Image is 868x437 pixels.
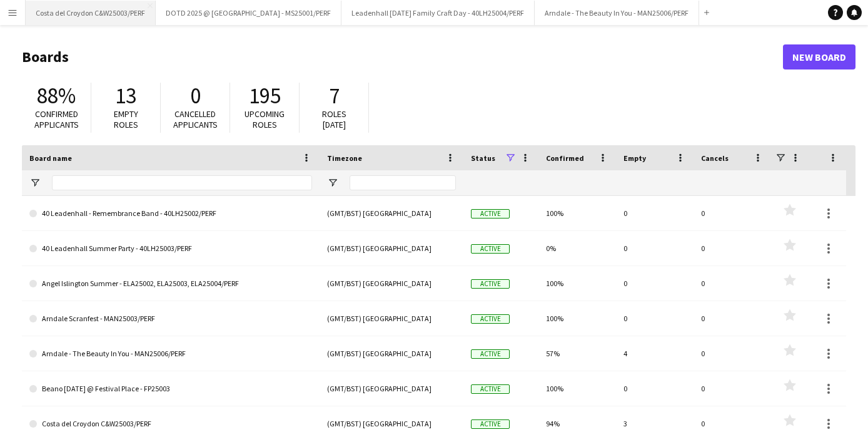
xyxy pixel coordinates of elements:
[535,1,699,25] button: Arndale - The Beauty In You - MAN25006/PERF
[114,108,138,130] span: Empty roles
[26,1,156,25] button: Costa del Croydon C&W25003/PERF
[249,82,281,110] span: 195
[538,371,616,406] div: 100%
[320,336,463,371] div: (GMT/BST) [GEOGRAPHIC_DATA]
[156,1,341,25] button: DOTD 2025 @ [GEOGRAPHIC_DATA] - MS25001/PERF
[694,301,771,336] div: 0
[29,371,312,406] a: Beano [DATE] @ Festival Place - FP25003
[471,153,495,163] span: Status
[546,153,584,163] span: Confirmed
[623,153,646,163] span: Empty
[471,244,510,254] span: Active
[694,266,771,301] div: 0
[29,177,41,188] button: Open Filter Menu
[190,82,201,110] span: 0
[327,177,338,188] button: Open Filter Menu
[694,336,771,371] div: 0
[34,108,79,130] span: Confirmed applicants
[538,301,616,336] div: 100%
[694,371,771,406] div: 0
[616,266,694,301] div: 0
[341,1,535,25] button: Leadenhall [DATE] Family Craft Day - 40LH25004/PERF
[29,301,312,336] a: Arndale Scranfest - MAN25003/PERF
[538,231,616,265] div: 0%
[538,266,616,301] div: 100%
[322,108,346,130] span: Roles [DATE]
[616,301,694,336] div: 0
[694,196,771,230] div: 0
[329,82,340,110] span: 7
[701,153,729,163] span: Cancels
[694,231,771,265] div: 0
[320,231,463,265] div: (GMT/BST) [GEOGRAPHIC_DATA]
[320,301,463,336] div: (GMT/BST) [GEOGRAPHIC_DATA]
[471,209,510,218] span: Active
[115,82,136,110] span: 13
[29,231,312,266] a: 40 Leadenhall Summer Party - 40LH25003/PERF
[783,44,855,69] a: New Board
[616,196,694,230] div: 0
[29,266,312,301] a: Angel Islington Summer - ELA25002, ELA25003, ELA25004/PERF
[471,349,510,359] span: Active
[320,371,463,406] div: (GMT/BST) [GEOGRAPHIC_DATA]
[471,314,510,324] span: Active
[538,336,616,371] div: 57%
[29,336,312,371] a: Arndale - The Beauty In You - MAN25006/PERF
[173,108,218,130] span: Cancelled applicants
[538,196,616,230] div: 100%
[37,82,76,110] span: 88%
[52,175,312,190] input: Board name Filter Input
[616,336,694,371] div: 4
[471,384,510,394] span: Active
[245,108,285,130] span: Upcoming roles
[350,175,456,190] input: Timezone Filter Input
[320,196,463,230] div: (GMT/BST) [GEOGRAPHIC_DATA]
[471,419,510,429] span: Active
[22,48,783,66] h1: Boards
[616,231,694,265] div: 0
[29,153,72,163] span: Board name
[320,266,463,301] div: (GMT/BST) [GEOGRAPHIC_DATA]
[327,153,362,163] span: Timezone
[616,371,694,406] div: 0
[471,279,510,289] span: Active
[29,196,312,231] a: 40 Leadenhall - Remembrance Band - 40LH25002/PERF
